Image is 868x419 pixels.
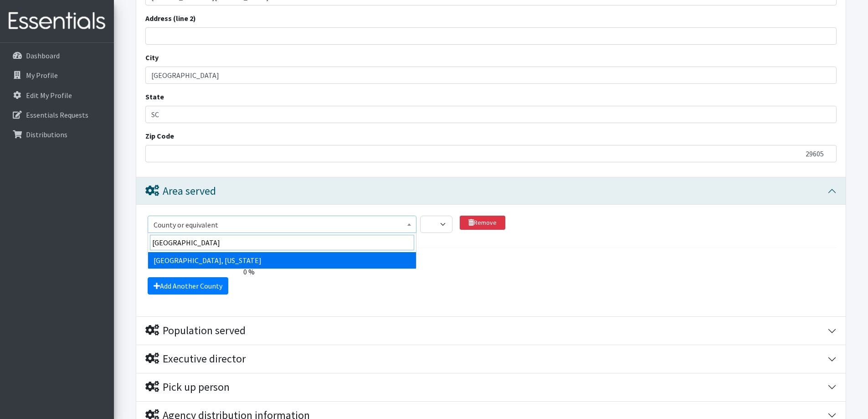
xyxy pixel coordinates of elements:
span: 0 % [142,266,258,277]
button: Population served [136,317,846,345]
button: Pick up person [136,373,846,401]
a: Remove [460,216,505,230]
a: My Profile [4,66,110,84]
p: Dashboard [26,51,60,60]
a: Distributions [4,125,110,144]
span: County or equivalent [154,218,411,231]
button: Executive director [136,345,846,373]
div: Executive director [145,352,246,366]
button: Area served [136,177,846,205]
div: Population served [145,324,246,337]
a: Add Another County [148,277,228,295]
span: County or equivalent [148,216,416,233]
div: Area served [145,185,216,198]
li: [GEOGRAPHIC_DATA], [US_STATE] [148,252,416,269]
a: Essentials Requests [4,106,110,124]
label: State [145,91,164,102]
label: City [145,52,159,63]
label: Address (line 2) [145,13,196,24]
p: Edit My Profile [26,91,72,100]
a: Dashboard [4,47,110,65]
div: Total is: [142,255,840,266]
p: My Profile [26,71,58,80]
label: Zip Code [145,130,174,141]
p: Distributions [26,130,67,139]
a: Edit My Profile [4,86,110,104]
div: Pick up person [145,381,230,394]
p: Essentials Requests [26,110,88,119]
img: HumanEssentials [4,6,110,36]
